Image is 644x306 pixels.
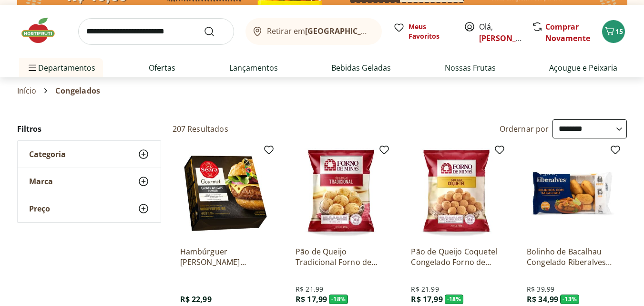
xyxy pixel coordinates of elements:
[29,204,50,213] span: Preço
[393,22,452,41] a: Meus Favoritos
[55,86,100,95] span: Congelados
[296,285,323,294] span: R$ 21,99
[27,56,95,79] span: Departamentos
[445,62,496,74] a: Nossas Frutas
[173,124,228,134] h2: 207 Resultados
[180,148,271,239] img: Hambúrguer Angus Seara Gourmet 400G
[19,16,67,45] img: Hortifruti
[180,246,271,267] a: Hambúrguer [PERSON_NAME] Gourmet 400G
[18,195,161,222] button: Preço
[602,20,625,43] button: Carrinho
[479,21,521,44] span: Olá,
[411,285,439,294] span: R$ 21,99
[409,22,452,41] span: Meus Favoritos
[545,21,590,43] a: Comprar Novamente
[500,124,549,134] label: Ordernar por
[331,62,391,74] a: Bebidas Geladas
[527,246,617,267] a: Bolinho de Bacalhau Congelado Riberalves 300g
[411,148,501,239] img: Pão de Queijo Coquetel Congelado Forno de Minas 400g
[18,141,161,168] button: Categoria
[17,86,37,95] a: Início
[615,27,623,36] span: 15
[78,18,234,45] input: search
[296,294,327,305] span: R$ 17,99
[267,27,372,35] span: Retirar em
[411,294,442,305] span: R$ 17,99
[18,168,161,195] button: Marca
[29,177,53,186] span: Marca
[245,18,382,45] button: Retirar em[GEOGRAPHIC_DATA]/[GEOGRAPHIC_DATA]
[180,294,212,305] span: R$ 22,99
[549,62,617,74] a: Açougue e Peixaria
[411,246,501,267] a: Pão de Queijo Coquetel Congelado Forno de Minas 400g
[329,295,348,304] span: - 18 %
[229,62,278,74] a: Lançamentos
[296,148,386,239] img: Pão de Queijo Tradicional Forno de Minas 400g
[527,148,617,239] img: Bolinho de Bacalhau Congelado Riberalves 300g
[527,294,558,305] span: R$ 34,99
[296,246,386,267] a: Pão de Queijo Tradicional Forno de Minas 400g
[560,295,579,304] span: - 13 %
[527,285,554,294] span: R$ 39,99
[27,56,38,79] button: Menu
[305,26,466,36] b: [GEOGRAPHIC_DATA]/[GEOGRAPHIC_DATA]
[479,33,541,43] a: [PERSON_NAME]
[204,26,226,37] button: Submit Search
[445,295,464,304] span: - 18 %
[149,62,175,74] a: Ofertas
[29,149,66,159] span: Categoria
[17,119,161,138] h2: Filtros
